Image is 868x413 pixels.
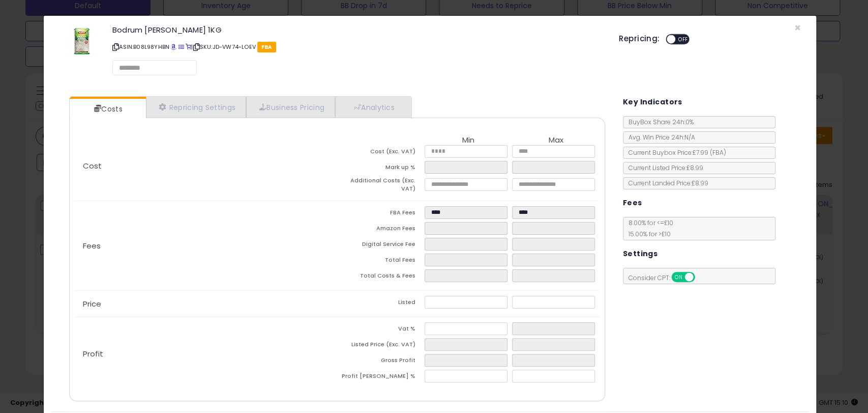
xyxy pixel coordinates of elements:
h5: Repricing: [619,35,660,43]
td: Additional Costs (Exc. VAT) [337,177,425,196]
span: ( FBA ) [710,148,726,157]
p: Profit [75,350,337,358]
td: Cost (Exc. VAT) [337,145,425,161]
p: ASIN: B08L98YHBN | SKU: JD-VW74-LOEV [112,39,604,55]
a: Repricing Settings [146,97,247,118]
td: Gross Profit [337,354,425,370]
span: 15.00 % for > £10 [623,230,671,238]
p: Price [75,300,337,308]
td: Profit [PERSON_NAME] % [337,370,425,386]
span: OFF [675,35,692,44]
span: Current Buybox Price: [623,148,726,157]
td: Mark up % [337,161,425,177]
td: Total Costs & Fees [337,269,425,285]
td: Vat % [337,322,425,338]
h3: Bodrum [PERSON_NAME] 1KG [112,26,604,34]
span: Current Listed Price: £8.99 [623,163,703,172]
p: Fees [75,242,337,250]
h5: Key Indicators [623,96,682,108]
a: Costs [70,99,145,119]
a: All offer listings [178,43,184,51]
span: 8.00 % for <= £10 [623,218,673,238]
span: Consider CPT: [623,273,708,282]
td: Listed Price (Exc. VAT) [337,338,425,354]
td: FBA Fees [337,206,425,222]
a: BuyBox page [171,43,176,51]
span: OFF [693,273,709,282]
img: 41PZha7+fXL._SL60_.jpg [69,26,95,57]
span: × [794,20,801,35]
td: Amazon Fees [337,222,425,238]
span: Avg. Win Price 24h: N/A [623,133,695,142]
span: Current Landed Price: £8.99 [623,179,708,187]
a: Business Pricing [246,97,335,118]
h5: Settings [623,247,657,260]
td: Listed [337,296,425,312]
td: Total Fees [337,254,425,269]
td: Digital Service Fee [337,238,425,254]
h5: Fees [623,197,642,209]
th: Min [425,136,512,145]
span: ON [672,273,685,282]
p: Cost [75,162,337,170]
span: BuyBox Share 24h: 0% [623,118,694,126]
th: Max [512,136,600,145]
a: Analytics [335,97,410,118]
a: Your listing only [186,43,191,51]
span: FBA [257,42,276,52]
span: £7.99 [693,148,726,157]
